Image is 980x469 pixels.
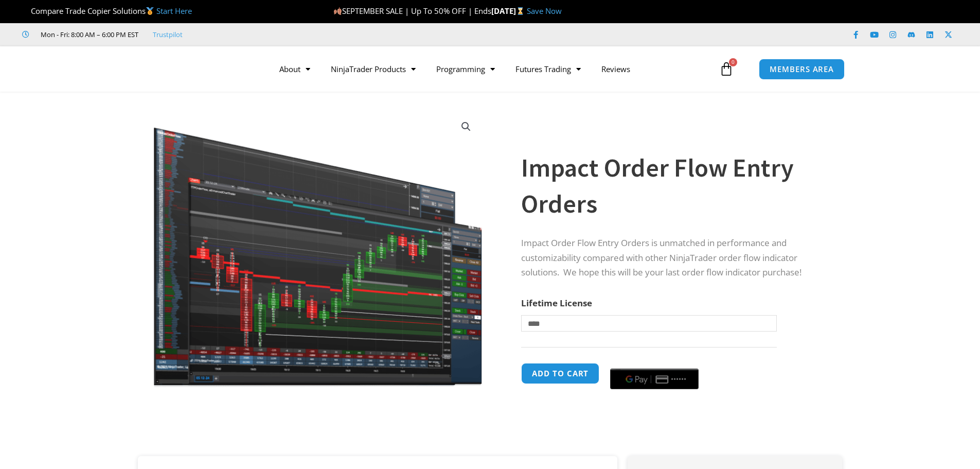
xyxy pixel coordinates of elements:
nav: Menu [269,57,717,81]
span: 0 [729,58,737,66]
a: Programming [426,57,505,81]
button: Add to cart [521,363,599,384]
strong: [DATE] [491,6,527,16]
img: 🏆 [23,7,30,15]
text: •••••• [671,376,687,383]
span: Compare Trade Copier Solutions [22,6,192,16]
a: Reviews [591,57,640,81]
a: Save Now [527,6,562,16]
span: MEMBERS AREA [770,65,834,73]
a: 0 [704,54,749,84]
img: 🥇 [146,7,154,15]
a: NinjaTrader Products [320,57,426,81]
span: Mon - Fri: 8:00 AM – 6:00 PM EST [38,28,138,41]
img: of4 [152,110,483,389]
span: SEPTEMBER SALE | Up To 50% OFF | Ends [333,6,491,16]
img: 🍂 [334,7,342,15]
a: About [269,57,320,81]
a: Futures Trading [505,57,591,81]
a: View full-screen image gallery [457,117,475,136]
p: Impact Order Flow Entry Orders is unmatched in performance and customizability compared with othe... [521,236,822,281]
a: Trustpilot [153,28,183,41]
a: MEMBERS AREA [759,59,845,80]
img: LogoAI | Affordable Indicators – NinjaTrader [121,50,232,88]
a: Start Here [156,6,192,16]
h1: Impact Order Flow Entry Orders [521,150,822,222]
iframe: Secure payment input frame [608,361,701,362]
label: Lifetime License [521,297,592,309]
a: Clear options [521,337,537,344]
img: ⌛ [516,7,524,15]
button: Buy with GPay [610,369,699,389]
